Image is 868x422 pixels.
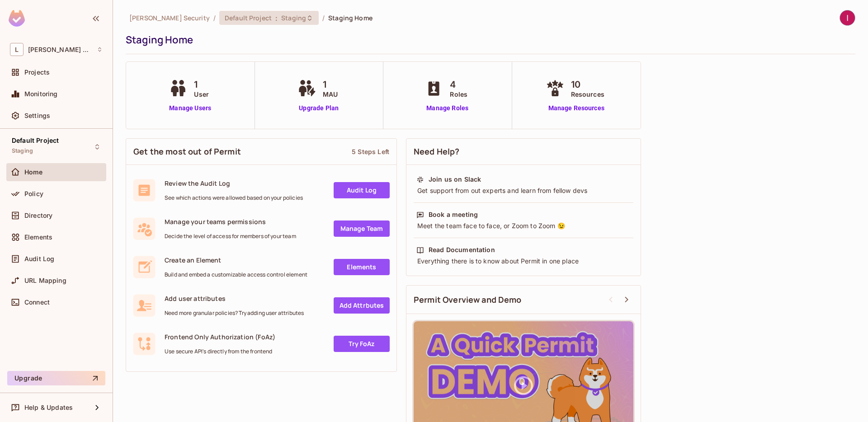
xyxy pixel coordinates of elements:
[165,194,303,202] span: See which actions were allowed based on your policies
[167,103,213,113] a: Manage Users
[165,309,304,317] span: Need more granular policies? Try adding user attributes
[334,336,390,352] a: Try FoAz
[334,259,390,275] a: Elements
[352,147,389,156] div: 5 Steps Left
[322,14,325,22] li: /
[24,112,50,119] span: Settings
[423,103,472,113] a: Manage Roles
[24,404,73,411] span: Help & Updates
[165,256,307,264] span: Create an Element
[334,220,390,237] a: Manage Team
[194,89,209,99] span: User
[126,33,851,47] div: Staging Home
[414,294,522,305] span: Permit Overview and Demo
[334,297,390,314] a: Add Attrbutes
[281,14,306,22] span: Staging
[12,137,59,144] span: Default Project
[165,333,275,341] span: Frontend Only Authorization (FoAz)
[12,147,33,155] span: Staging
[323,78,338,91] span: 1
[129,14,210,22] span: the active workspace
[24,69,50,76] span: Projects
[24,277,66,284] span: URL Mapping
[24,212,52,219] span: Directory
[544,103,609,113] a: Manage Resources
[7,371,105,385] button: Upgrade
[194,78,209,91] span: 1
[450,89,467,99] span: Roles
[28,46,92,53] span: Workspace: Lumia Security
[416,221,631,230] div: Meet the team face to face, or Zoom to Zoom 😉
[165,179,303,188] span: Review the Audit Log
[24,90,58,98] span: Monitoring
[429,210,478,219] div: Book a meeting
[328,14,373,22] span: Staging Home
[213,14,216,22] li: /
[165,294,304,303] span: Add user attributes
[323,89,338,99] span: MAU
[24,255,54,263] span: Audit Log
[334,182,390,198] a: Audit Log
[429,245,495,254] div: Read Documentation
[165,233,296,240] span: Decide the level of access for members of your team
[24,234,52,241] span: Elements
[414,146,460,157] span: Need Help?
[9,10,25,27] img: SReyMgAAAABJRU5ErkJggg==
[24,299,50,306] span: Connect
[571,89,604,99] span: Resources
[24,169,43,176] span: Home
[165,348,275,355] span: Use secure API's directly from the frontend
[275,14,278,22] span: :
[165,271,307,278] span: Build and embed a customizable access control element
[225,14,272,22] span: Default Project
[840,10,855,25] img: Itay Nahum
[165,217,296,226] span: Manage your teams permissions
[296,103,342,113] a: Upgrade Plan
[133,146,241,157] span: Get the most out of Permit
[571,78,604,91] span: 10
[429,175,481,184] div: Join us on Slack
[416,186,631,195] div: Get support from out experts and learn from fellow devs
[416,257,631,266] div: Everything there is to know about Permit in one place
[450,78,467,91] span: 4
[24,190,43,197] span: Policy
[10,43,24,56] span: L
